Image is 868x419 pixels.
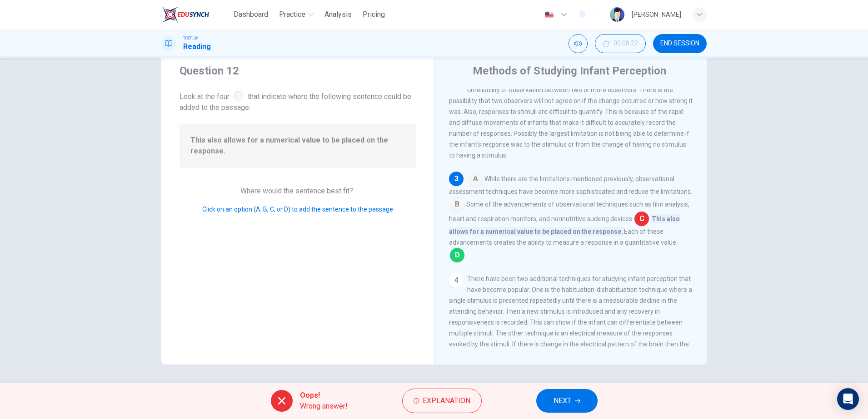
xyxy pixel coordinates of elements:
a: EduSynch logo [161,5,230,24]
span: Some of the advancements of observational techniques such as film analysis, heart and respiration... [449,201,689,222]
button: Explanation [402,389,482,413]
span: D [450,248,464,262]
span: C [634,212,649,226]
h1: Reading [183,41,211,52]
button: Practice [275,6,317,23]
span: END SESSION [660,40,699,47]
button: 00:08:22 [595,34,646,53]
span: B [450,197,464,212]
img: en [544,11,555,18]
div: Mute [569,34,588,53]
span: NEXT [554,394,571,407]
h4: Question 12 [180,64,416,78]
span: There have been two additional techniques for studying infant perception that have become popular... [449,275,692,370]
div: 4 [449,273,464,288]
span: Explanation [423,394,470,407]
button: Pricing [359,6,389,23]
span: Wrong answer! [300,401,348,412]
span: TOEFL® [183,35,198,41]
img: EduSynch logo [161,5,209,24]
span: A [468,172,483,186]
div: Hide [595,34,646,53]
span: Look at the four that indicate where the following sentence could be added to the passage: [180,89,416,113]
div: [PERSON_NAME] [632,9,681,20]
span: Analysis [324,9,352,20]
button: Dashboard [230,6,272,23]
span: Pricing [363,9,385,20]
span: Click on an option (A, B, C, or D) to add the sentence to the passage [202,206,393,213]
span: Dashboard [234,9,268,20]
div: Open Intercom Messenger [837,388,859,410]
button: NEXT [536,389,598,413]
img: Profile picture [610,7,624,22]
h4: Methods of Studying Infant Perception [473,64,666,78]
span: While there are the limitations mentioned previously, observational assessment techniques have be... [449,175,692,195]
span: Practice [279,9,305,20]
div: 3 [449,172,464,186]
span: This also allows for a numerical value to be placed on the response. [190,135,405,157]
span: 00:08:22 [614,40,638,47]
button: END SESSION [653,34,707,53]
span: Oops! [300,390,348,401]
button: Analysis [321,6,355,23]
span: Where would the sentence best fit? [240,187,355,195]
